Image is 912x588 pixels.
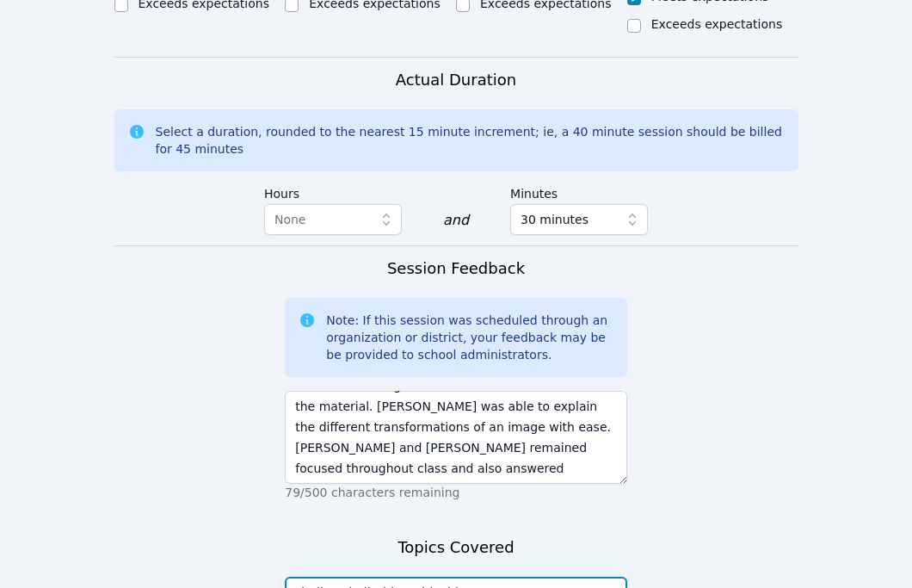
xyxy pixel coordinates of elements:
[397,535,514,560] h3: Topics Covered
[510,204,648,235] button: 30 minutes
[326,312,613,363] div: Note: If this session was scheduled through an organization or district, your feedback may be be ...
[264,204,402,235] button: None
[264,178,402,204] label: Hours
[510,178,648,204] label: Minutes
[285,391,627,484] textarea: Each of the students answered questions when they were called on. [PERSON_NAME] ([PERSON_NAME]) a...
[285,484,627,501] p: 79/500 characters remaining
[274,213,306,226] span: None
[156,123,785,158] div: Select a duration, rounded to the nearest 15 minute increment; ie, a 40 minute session should be ...
[396,68,516,92] h3: Actual Duration
[521,209,588,230] span: 30 minutes
[443,210,469,231] div: and
[387,257,525,281] h3: Session Feedback
[651,17,782,31] label: Exceeds expectations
